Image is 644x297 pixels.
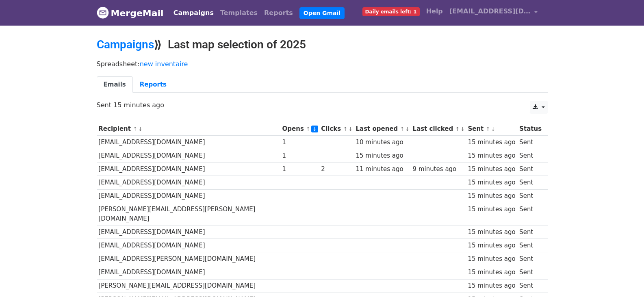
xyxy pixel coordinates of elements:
td: [EMAIL_ADDRESS][DOMAIN_NAME] [97,225,280,239]
p: Sent 15 minutes ago [97,101,548,109]
th: Clicks [319,122,353,136]
td: Sent [517,189,543,203]
td: Sent [517,279,543,293]
td: [EMAIL_ADDRESS][DOMAIN_NAME] [97,239,280,252]
div: 1 [282,165,317,174]
a: ↑ [400,126,405,132]
td: Sent [517,163,543,176]
div: 15 minutes ago [468,241,515,250]
a: MergeMail [97,4,164,22]
a: ↓ [348,126,353,132]
img: MergeMail logo [97,7,109,19]
div: 15 minutes ago [468,205,515,214]
td: Sent [517,239,543,252]
a: Help [423,3,446,20]
div: 15 minutes ago [468,178,515,187]
span: [EMAIL_ADDRESS][DOMAIN_NAME] [449,7,531,16]
p: Spreadsheet: [97,60,548,68]
div: 15 minutes ago [468,281,515,290]
td: [EMAIL_ADDRESS][DOMAIN_NAME] [97,176,280,189]
div: 9 minutes ago [413,165,464,174]
div: 15 minutes ago [468,165,515,174]
td: [EMAIL_ADDRESS][DOMAIN_NAME] [97,163,280,176]
a: Templates [217,5,261,21]
div: 15 minutes ago [468,151,515,160]
td: [EMAIL_ADDRESS][PERSON_NAME][DOMAIN_NAME] [97,252,280,266]
div: 15 minutes ago [468,268,515,277]
a: Reports [261,5,296,21]
a: new inventaire [140,60,188,68]
a: Emails [97,76,133,93]
a: [EMAIL_ADDRESS][DOMAIN_NAME] [446,3,541,22]
td: Sent [517,136,543,149]
th: Last opened [354,122,411,136]
span: Daily emails left: 1 [362,7,420,16]
a: Open Gmail [299,7,345,19]
td: Sent [517,203,543,225]
a: ↓ [138,126,143,132]
td: Sent [517,176,543,189]
td: Sent [517,225,543,239]
a: ↑ [486,126,490,132]
td: [EMAIL_ADDRESS][DOMAIN_NAME] [97,266,280,279]
div: 15 minutes ago [468,138,515,147]
td: [PERSON_NAME][EMAIL_ADDRESS][DOMAIN_NAME] [97,279,280,293]
a: Daily emails left: 1 [359,3,423,20]
td: [PERSON_NAME][EMAIL_ADDRESS][PERSON_NAME][DOMAIN_NAME] [97,203,280,225]
div: 10 minutes ago [356,138,409,147]
td: [EMAIL_ADDRESS][DOMAIN_NAME] [97,149,280,163]
a: ↑ [133,126,137,132]
a: ↑ [455,126,460,132]
a: ↓ [405,126,410,132]
div: 15 minutes ago [468,254,515,264]
div: 11 minutes ago [356,165,409,174]
td: [EMAIL_ADDRESS][DOMAIN_NAME] [97,189,280,203]
th: Last clicked [411,122,466,136]
div: 15 minutes ago [356,151,409,160]
a: Campaigns [170,5,217,21]
td: Sent [517,149,543,163]
th: Status [517,122,543,136]
div: 1 [282,151,317,160]
th: Recipient [97,122,280,136]
a: ↓ [460,126,465,132]
a: ↑ [306,126,310,132]
h2: ⟫ Last map selection of 2025 [97,38,548,52]
th: Opens [280,122,319,136]
a: Campaigns [97,38,154,51]
a: ↓ [311,126,318,132]
a: ↑ [343,126,347,132]
td: Sent [517,252,543,266]
a: Reports [133,76,173,93]
a: ↓ [491,126,495,132]
div: 1 [282,138,317,147]
td: [EMAIL_ADDRESS][DOMAIN_NAME] [97,136,280,149]
div: 15 minutes ago [468,191,515,201]
div: 15 minutes ago [468,228,515,237]
td: Sent [517,266,543,279]
th: Sent [466,122,518,136]
div: 2 [321,165,352,174]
